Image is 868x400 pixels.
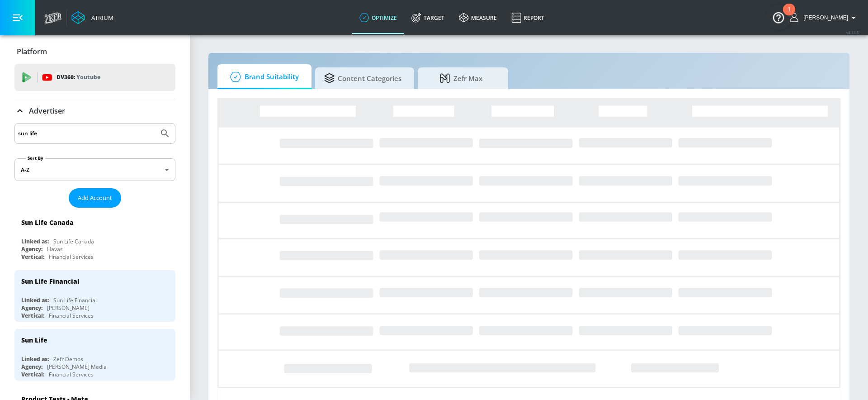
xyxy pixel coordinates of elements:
div: Linked as: [21,296,49,304]
span: Add Account [78,193,112,203]
span: login as: anthony.rios@zefr.com [800,14,848,21]
div: [PERSON_NAME] [47,304,90,312]
div: [PERSON_NAME] Media [47,363,107,371]
label: Sort By [26,155,45,161]
div: Sun Life CanadaLinked as:Sun Life CanadaAgency:HavasVertical:Financial Services [14,211,175,263]
p: DV360: [57,72,100,82]
span: Zefr Max [427,67,495,89]
a: optimize [352,1,404,34]
button: Add Account [69,188,121,208]
div: Financial Services [49,253,94,261]
a: Target [404,1,452,34]
a: measure [452,1,504,34]
div: Agency: [21,363,42,371]
div: DV360: Youtube [14,64,175,91]
div: Sun Life [21,336,47,344]
div: Linked as: [21,238,49,245]
div: Havas [47,245,63,253]
p: Youtube [76,72,100,82]
button: [PERSON_NAME] [790,12,859,23]
div: Vertical: [21,371,44,378]
div: Financial Services [49,371,94,378]
div: A-Z [14,158,175,181]
div: Sun LifeLinked as:Zefr DemosAgency:[PERSON_NAME] MediaVertical:Financial Services [14,329,175,381]
div: Financial Services [49,312,94,319]
p: Platform [17,47,47,57]
div: Sun Life Canada [53,238,94,245]
div: Vertical: [21,253,44,261]
div: Sun Life FinancialLinked as:Sun Life FinancialAgency:[PERSON_NAME]Vertical:Financial Services [14,270,175,322]
div: Advertiser [14,98,175,124]
button: Submit Search [155,124,175,143]
div: Sun Life Financial [53,296,97,304]
div: Linked as: [21,355,49,363]
div: Vertical: [21,312,44,319]
div: Atrium [88,14,113,22]
div: Agency: [21,245,42,253]
div: Sun Life Financial [21,277,80,286]
div: Agency: [21,304,42,312]
div: 1 [788,10,791,21]
input: Search by name [18,128,155,139]
div: Platform [14,39,175,64]
p: Advertiser [29,106,65,116]
a: Atrium [71,11,113,24]
div: Zefr Demos [53,355,83,363]
span: Content Categories [324,67,401,89]
div: Sun Life Canada [21,218,74,227]
button: Open Resource Center, 1 new notification [766,5,791,30]
span: v 4.33.5 [846,30,859,35]
a: Report [504,1,552,34]
span: Brand Suitability [226,66,299,88]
